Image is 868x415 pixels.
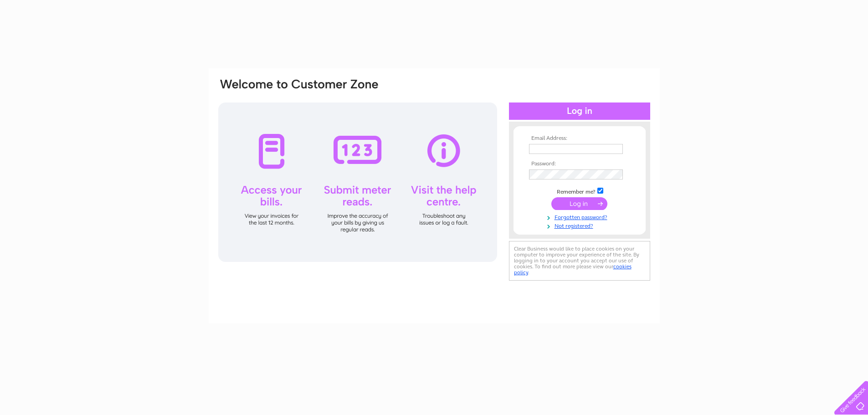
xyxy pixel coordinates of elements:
th: Email Address: [527,135,632,142]
a: Not registered? [529,221,632,230]
td: Remember me? [527,186,632,195]
a: Forgotten password? [529,212,632,221]
input: Submit [551,197,607,210]
a: cookies policy [514,263,632,276]
div: Clear Business would like to place cookies on your computer to improve your experience of the sit... [509,241,650,281]
th: Password: [527,161,632,167]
